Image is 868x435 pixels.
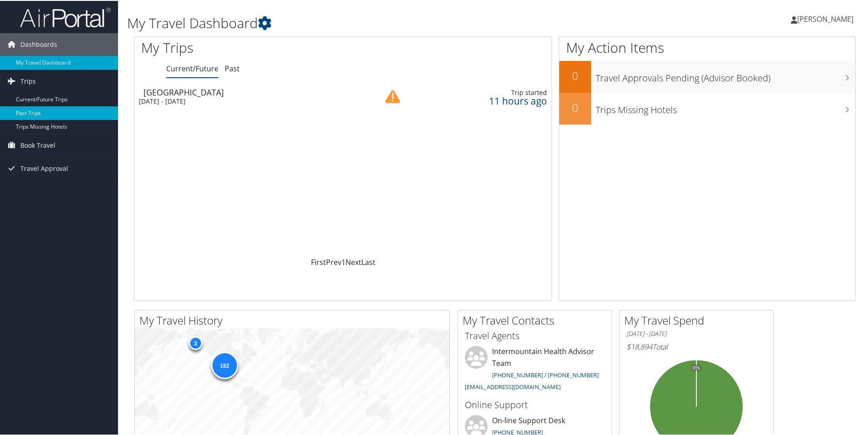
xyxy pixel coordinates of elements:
[420,96,547,104] div: 11 hours ago
[211,351,238,378] div: 182
[460,345,609,394] li: Intermountain Health Advisor Team
[465,382,561,390] a: [EMAIL_ADDRESS][DOMAIN_NAME]
[361,256,375,266] a: Last
[341,256,345,266] a: 1
[626,341,652,351] span: $18,894
[797,13,853,23] span: [PERSON_NAME]
[559,92,855,124] a: 0Trips Missing Hotels
[20,32,57,55] span: Dashboards
[559,99,591,115] h2: 0
[20,133,55,156] span: Book Travel
[20,6,111,27] img: airportal-logo.png
[420,88,547,96] div: Trip started
[559,67,591,83] h2: 0
[385,89,400,103] img: alert-flat-solid-caution.png
[20,156,68,179] span: Travel Approval
[559,37,855,56] h1: My Action Items
[596,98,855,115] h3: Trips Missing Hotels
[465,398,605,410] h3: Online Support
[791,5,863,32] a: [PERSON_NAME]
[139,96,358,105] div: [DATE] - [DATE]
[326,256,341,266] a: Prev
[127,13,617,32] h1: My Travel Dashboard
[143,87,362,95] div: [GEOGRAPHIC_DATA]
[141,37,371,56] h1: My Trips
[139,312,449,327] h2: My Travel History
[465,329,605,341] h3: Travel Agents
[626,341,766,351] h6: Total
[463,312,612,327] h2: My Travel Contacts
[345,256,361,266] a: Next
[492,370,599,378] a: [PHONE_NUMBER] / [PHONE_NUMBER]
[225,63,240,73] a: Past
[20,69,36,92] span: Trips
[311,256,326,266] a: First
[166,63,218,73] a: Current/Future
[624,312,773,327] h2: My Travel Spend
[188,335,202,349] div: 3
[626,329,766,337] h6: [DATE] - [DATE]
[559,60,855,92] a: 0Travel Approvals Pending (Advisor Booked)
[693,365,700,370] tspan: 0%
[596,66,855,84] h3: Travel Approvals Pending (Advisor Booked)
